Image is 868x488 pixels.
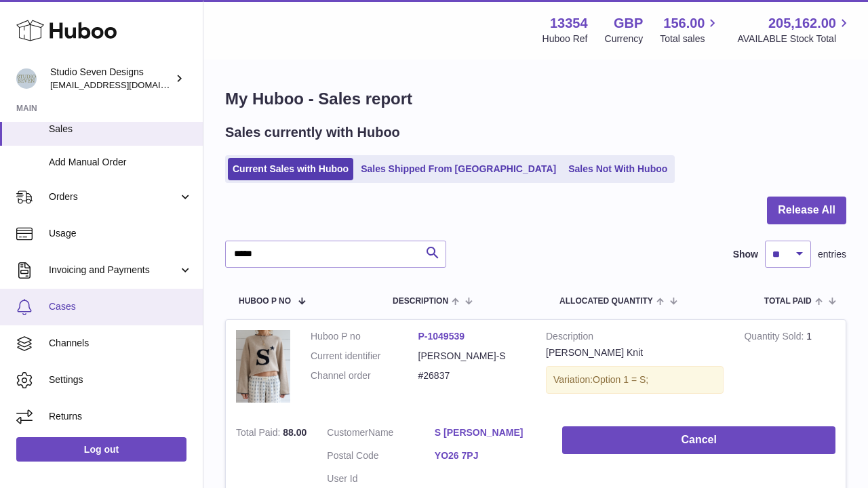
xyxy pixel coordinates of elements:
[327,426,435,443] dt: Name
[356,158,561,180] a: Sales Shipped From [GEOGRAPHIC_DATA]
[562,426,835,454] button: Cancel
[49,156,193,169] span: Add Manual Order
[236,330,290,403] img: 17_56d64574-3a74-4b05-8b9a-b2d4f46fb250.png
[418,350,526,363] dd: [PERSON_NAME]-S
[737,14,852,45] a: 205,162.00 AVAILABLE Stock Total
[327,472,435,485] dt: User Id
[767,197,846,224] button: Release All
[546,346,724,359] div: [PERSON_NAME] Knit
[49,373,193,386] span: Settings
[764,297,812,306] span: Total paid
[49,227,193,240] span: Usage
[660,33,720,45] span: Total sales
[605,33,644,45] div: Currency
[49,410,193,423] span: Returns
[16,68,37,89] img: contact.studiosevendesigns@gmail.com
[49,190,178,203] span: Orders
[768,14,836,33] span: 205,162.00
[311,350,418,363] dt: Current identifier
[225,88,846,110] h1: My Huboo - Sales report
[418,331,465,342] a: P-1049539
[311,369,418,382] dt: Channel order
[327,449,435,466] dt: Postal Code
[435,426,542,439] a: S [PERSON_NAME]
[50,66,172,91] div: Studio Seven Designs
[818,248,846,261] span: entries
[550,14,588,33] strong: 13354
[311,330,418,343] dt: Huboo P no
[327,427,368,438] span: Customer
[225,123,400,142] h2: Sales currently with Huboo
[593,374,648,385] span: Option 1 = S;
[564,158,672,180] a: Sales Not With Huboo
[737,33,852,45] span: AVAILABLE Stock Total
[393,297,448,306] span: Description
[228,158,353,180] a: Current Sales with Huboo
[733,248,758,261] label: Show
[660,14,720,45] a: 156.00 Total sales
[236,427,283,441] strong: Total Paid
[49,264,178,277] span: Invoicing and Payments
[734,320,846,416] td: 1
[546,330,724,346] strong: Description
[542,33,588,45] div: Huboo Ref
[744,331,806,345] strong: Quantity Sold
[435,449,542,462] a: YO26 7PJ
[50,79,199,90] span: [EMAIL_ADDRESS][DOMAIN_NAME]
[16,437,186,462] a: Log out
[663,14,705,33] span: 156.00
[418,369,526,382] dd: #26837
[49,123,193,136] span: Sales
[239,297,291,306] span: Huboo P no
[49,337,193,350] span: Channels
[49,300,193,313] span: Cases
[283,427,307,438] span: 88.00
[614,14,643,33] strong: GBP
[559,297,653,306] span: ALLOCATED Quantity
[546,366,724,394] div: Variation:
